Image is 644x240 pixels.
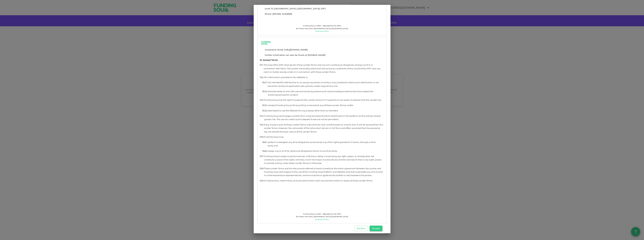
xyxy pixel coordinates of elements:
[262,149,267,153] span: 13.6.2
[264,167,383,177] span: These Lender Terms and the documents referred to herein constitute the entire agreement between t...
[260,59,384,62] h6: 13. General Terms
[260,167,263,170] span: 13.8
[264,98,382,102] span: Funding Souq has the right to suspend the Lender Account if it suspects or has reason to believe ...
[303,25,341,27] span: Funding Souq Limited – Regulated by the DFSA
[296,215,348,218] span: 22 Fintech Hive, DIFC, [GEOGRAPHIC_DATA], [GEOGRAPHIC_DATA]
[268,90,381,96] span: directed solely at and is for use exclusively by persons and companies/organisations that have pa...
[265,48,379,51] span: Complaints Portal: [URL][DOMAIN_NAME]
[268,109,338,112] span: attempted to use the Website for any purpose other than as intended.
[268,141,381,148] span: perform or delegate any of its obligations and exercise any of the rights granted to it herein, t...
[264,114,383,121] span: Funding Souq discourages Lenders from using borrowed funds to lend/invest on the platform as this...
[260,40,384,46] a: logo
[268,81,381,88] span: not intended for distribution to, or use by any person or entity in any jurisdiction where such d...
[260,98,263,102] span: 13.3
[260,114,264,118] span: 13.4
[262,109,267,112] span: 13.3.2
[265,12,379,16] span: Phone: [PHONE_NUMBER]
[315,218,329,221] a: [DOMAIN_NAME]
[260,135,263,139] span: 13.6
[262,104,267,107] span: 13.3.1
[265,53,379,57] span: Further information can also be found at [DOMAIN_NAME]
[315,30,329,33] a: [DOMAIN_NAME]
[296,27,348,30] span: 22 Fintech Hive, DIFC, [GEOGRAPHIC_DATA], [GEOGRAPHIC_DATA]
[265,7,379,10] span: Level 13, [GEOGRAPHIC_DATA], [GEOGRAPHIC_DATA], DIFC
[354,226,368,231] button: Decline
[260,40,272,46] img: logo
[262,90,267,93] span: 13.2.2
[264,155,383,165] span: Funding Souq’s single or partial exercise, or failure or delay in exercising any right, power, or...
[264,123,384,134] span: If any clause or part of these Lender Terms is found to be void, unenforceable or invalid, then i...
[260,63,263,67] span: 13.1
[264,63,384,74] span: The laws of the DIFC shall govern these Lender Terms and any non-contractual obligations arising ...
[370,226,382,231] button: Accept
[262,141,267,144] span: 13.6.1
[264,76,308,79] span: The information provided on the Website is:
[303,213,341,215] span: Funding Souq Limited – Regulated by the DFSA
[264,179,373,183] span: All disclaimers, indemnities, and exclusions herein shall survive termination or expiry of these ...
[260,179,263,183] span: 13.9
[268,104,353,107] span: violated Funding Souq's Privacy Policy or breached any of these Lender Terms; and/or
[260,76,263,79] span: 13.2
[264,135,284,139] span: Funding Souq may:
[262,81,267,84] span: 13.2.1
[268,149,337,153] span: assign any or all of its rights and obligations herein to any third party.
[260,123,263,127] span: 13.5
[260,155,263,158] span: 13.7
[265,2,379,5] span: [GEOGRAPHIC_DATA], [GEOGRAPHIC_DATA]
